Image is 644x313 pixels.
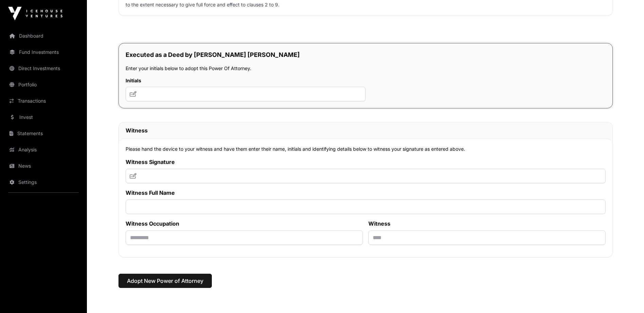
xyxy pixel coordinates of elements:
a: Direct Investments [5,61,81,76]
span: Adopt New Power of Attorney [127,277,203,285]
label: Witness Full Name [126,189,606,197]
a: Settings [5,175,81,190]
a: Statements [5,126,81,141]
h2: Witness [126,126,606,134]
a: Transactions [5,93,81,108]
iframe: Chat Widget [610,280,644,313]
label: Initials [126,77,366,84]
label: Witness [368,220,606,228]
p: Enter your initials below to adopt this Power Of Attorney. [126,65,606,72]
img: Icehouse Ventures Logo [8,7,62,20]
a: Analysis [5,142,81,157]
h2: Executed as a Deed by [PERSON_NAME] [PERSON_NAME] [126,50,606,60]
a: Dashboard [5,28,81,43]
a: News [5,159,81,173]
label: Witness Occupation [126,220,363,228]
label: Witness Signature [126,158,606,166]
button: Adopt New Power of Attorney [118,274,212,288]
p: to the extent necessary to give full force and effect to clauses 2 to 9. [126,1,606,9]
a: Invest [5,110,81,125]
p: Please hand the device to your witness and have them enter their name, initials and identifying d... [126,146,606,152]
a: Portfolio [5,77,81,92]
a: Fund Investments [5,45,81,60]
